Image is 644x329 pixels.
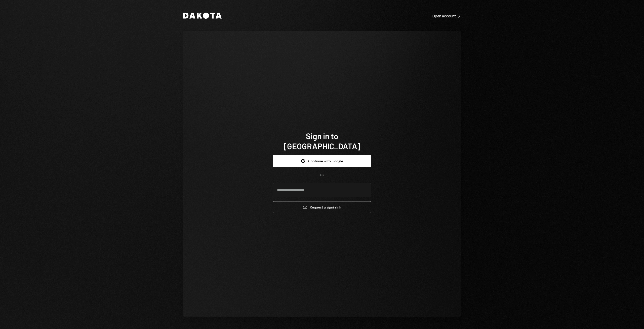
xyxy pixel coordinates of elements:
[432,13,461,18] a: Open account
[432,13,461,18] div: Open account
[273,155,371,167] button: Continue with Google
[273,131,371,151] h1: Sign in to [GEOGRAPHIC_DATA]
[273,201,371,213] button: Request a signinlink
[320,173,324,177] div: OR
